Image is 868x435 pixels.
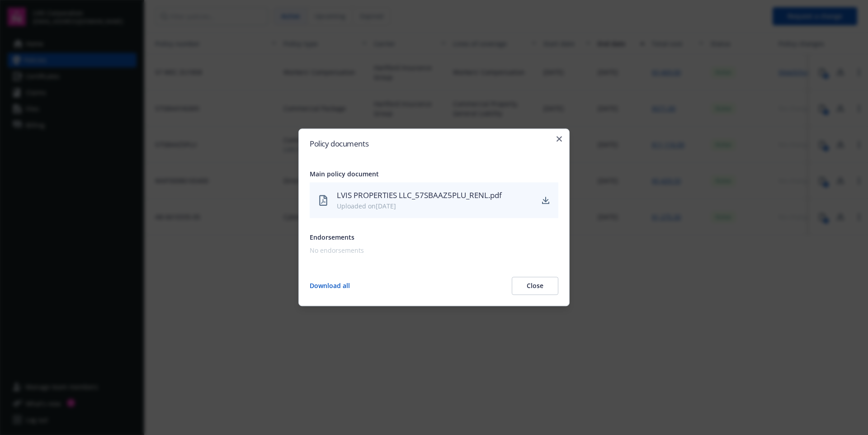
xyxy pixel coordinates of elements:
div: Main policy document [310,169,558,179]
div: Uploaded on [DATE] [337,202,533,211]
div: Endorsements [310,233,558,242]
div: LVIS PROPERTIES LLC_57SBAAZ5PLU_RENL.pdf [337,189,533,201]
button: Close [512,277,558,295]
div: No endorsements [310,246,555,255]
button: Download all [310,277,350,295]
a: download [540,195,551,206]
h2: Policy documents [310,140,558,147]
